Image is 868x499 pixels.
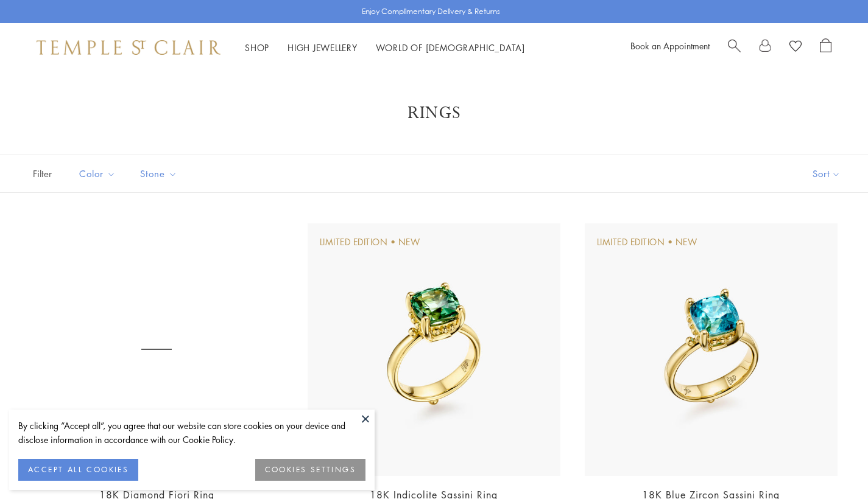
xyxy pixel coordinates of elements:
button: ACCEPT ALL COOKIES [18,459,138,481]
button: Stone [131,160,186,187]
iframe: Gorgias live chat messenger [807,442,856,487]
button: Color [70,160,125,187]
a: ShopShop [245,41,269,54]
p: Enjoy Complimentary Delivery & Returns [362,5,500,18]
a: R31883-FIORI [30,223,283,476]
button: Show sort by [785,155,868,192]
img: R46849-SASIN305 [308,223,560,476]
a: Open Shopping Bag [820,38,831,57]
div: Limited Edition • New [597,236,697,249]
a: Book an Appointment [630,40,710,52]
a: High JewelleryHigh Jewellery [288,41,358,54]
img: R46849-SASBZ579 [585,223,838,476]
nav: Main navigation [245,40,525,55]
a: World of [DEMOGRAPHIC_DATA]World of [DEMOGRAPHIC_DATA] [376,41,525,54]
a: View Wishlist [789,38,802,57]
h1: Rings [49,102,819,124]
div: Limited Edition • New [320,236,420,249]
button: COOKIES SETTINGS [255,459,365,481]
img: Temple St. Clair [37,40,221,55]
div: By clicking “Accept all”, you agree that our website can store cookies on your device and disclos... [18,419,365,447]
a: Search [728,38,741,57]
span: Color [73,166,125,181]
span: Stone [134,166,186,181]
